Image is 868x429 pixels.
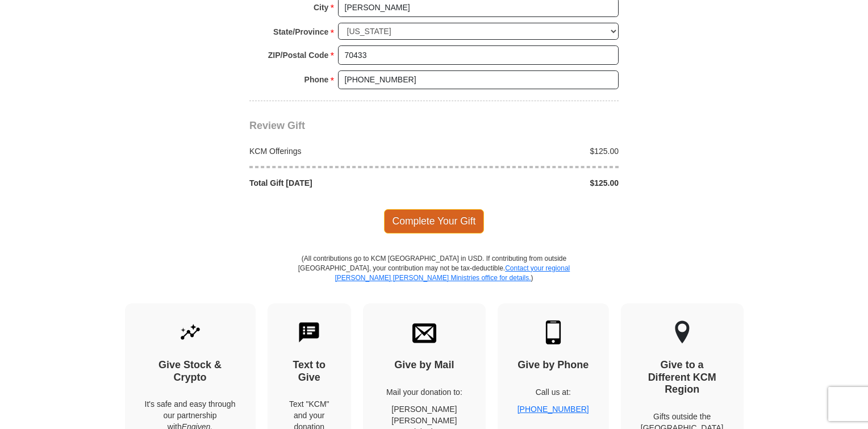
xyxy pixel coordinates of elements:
strong: State/Province [273,24,328,40]
p: Mail your donation to: [383,386,466,398]
img: envelope.svg [412,320,436,344]
span: Complete Your Gift [384,209,485,233]
strong: ZIP/Postal Code [268,47,329,63]
img: mobile.svg [541,320,565,344]
p: (All contributions go to KCM [GEOGRAPHIC_DATA] in USD. If contributing from outside [GEOGRAPHIC_D... [298,254,570,303]
h4: Give Stock & Crypto [145,359,236,384]
div: $125.00 [434,145,625,157]
strong: Phone [304,72,329,88]
img: other-region [674,320,690,344]
a: [PHONE_NUMBER] [518,405,589,414]
img: text-to-give.svg [297,320,321,344]
div: Total Gift [DATE] [244,177,435,189]
h4: Give to a Different KCM Region [641,359,724,396]
h4: Give by Mail [383,359,466,372]
p: Call us at: [518,386,589,398]
span: Review Gift [249,120,305,131]
div: KCM Offerings [244,145,435,157]
div: $125.00 [434,177,625,189]
h4: Text to Give [287,359,332,384]
h4: Give by Phone [518,359,589,372]
a: Contact your regional [PERSON_NAME] [PERSON_NAME] Ministries office for details. [335,264,570,282]
img: give-by-stock.svg [178,320,202,344]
